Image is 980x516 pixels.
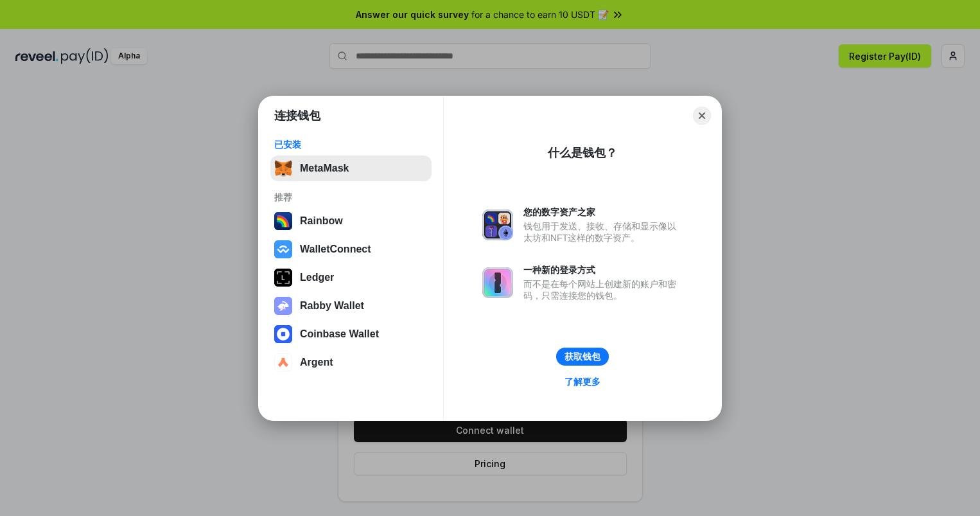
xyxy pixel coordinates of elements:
button: WalletConnect [270,236,432,262]
img: svg+xml,%3Csvg%20xmlns%3D%22http%3A%2F%2Fwww.w3.org%2F2000%2Fsvg%22%20fill%3D%22none%22%20viewBox... [482,267,513,298]
h1: 连接钱包 [274,108,320,123]
div: 一种新的登录方式 [523,264,683,276]
img: svg+xml,%3Csvg%20fill%3D%22none%22%20height%3D%2233%22%20viewBox%3D%220%200%2035%2033%22%20width%... [274,159,292,177]
div: MetaMask [300,163,349,174]
img: svg+xml,%3Csvg%20width%3D%2228%22%20height%3D%2228%22%20viewBox%3D%220%200%2028%2028%22%20fill%3D... [274,353,292,371]
button: MetaMask [270,156,432,181]
img: svg+xml,%3Csvg%20xmlns%3D%22http%3A%2F%2Fwww.w3.org%2F2000%2Fsvg%22%20fill%3D%22none%22%20viewBox... [274,297,292,315]
button: Rabby Wallet [270,293,432,319]
img: svg+xml,%3Csvg%20width%3D%22120%22%20height%3D%22120%22%20viewBox%3D%220%200%20120%20120%22%20fil... [274,212,292,230]
img: svg+xml,%3Csvg%20width%3D%2228%22%20height%3D%2228%22%20viewBox%3D%220%200%2028%2028%22%20fill%3D... [274,240,292,258]
div: Rainbow [300,215,343,227]
div: 钱包用于发送、接收、存储和显示像以太坊和NFT这样的数字资产。 [523,220,683,244]
div: 了解更多 [564,376,600,387]
a: 了解更多 [557,373,608,390]
button: 获取钱包 [556,348,609,366]
img: svg+xml,%3Csvg%20xmlns%3D%22http%3A%2F%2Fwww.w3.org%2F2000%2Fsvg%22%20fill%3D%22none%22%20viewBox... [482,209,513,240]
img: svg+xml,%3Csvg%20width%3D%2228%22%20height%3D%2228%22%20viewBox%3D%220%200%2028%2028%22%20fill%3D... [274,325,292,343]
div: Coinbase Wallet [300,328,379,340]
button: Ledger [270,265,432,290]
div: WalletConnect [300,244,371,255]
div: 推荐 [274,191,428,203]
div: 什么是钱包？ [548,145,617,161]
div: 获取钱包 [564,351,600,362]
div: 您的数字资产之家 [523,206,683,218]
div: Argent [300,357,333,368]
div: Ledger [300,272,334,283]
div: 已安装 [274,139,428,150]
button: Coinbase Wallet [270,321,432,347]
button: Rainbow [270,208,432,234]
button: Close [693,107,711,125]
button: Argent [270,350,432,375]
div: 而不是在每个网站上创建新的账户和密码，只需连接您的钱包。 [523,278,683,301]
img: svg+xml,%3Csvg%20xmlns%3D%22http%3A%2F%2Fwww.w3.org%2F2000%2Fsvg%22%20width%3D%2228%22%20height%3... [274,269,292,287]
div: Rabby Wallet [300,300,364,312]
